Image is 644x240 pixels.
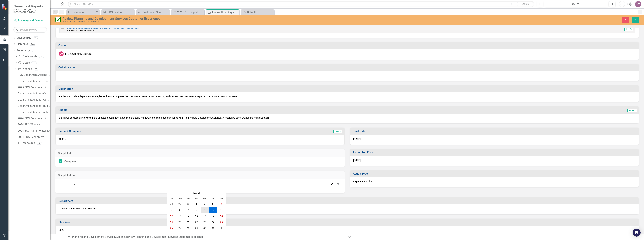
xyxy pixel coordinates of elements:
div: 63 [28,49,33,52]
span: Oct-25 [624,27,633,31]
input: Search ClearPoint... [68,1,534,7]
div: 11 [34,68,39,70]
h3: Start Date [353,130,637,133]
abbr: September 28, 2025 [170,203,173,205]
abbr: October 26, 2025 [170,227,173,229]
a: PDS Customer Service w/ Accela [102,10,130,14]
span: [DATE] [193,191,200,194]
div: 2024 PDS Department BCC/Admin Items [18,136,50,139]
div: 744 [30,43,36,46]
a: Actions [116,235,125,238]
a: 2024 PDS Department BCC/Admin Items [17,134,50,140]
button: October 13, 2025 [176,213,184,219]
abbr: October 12, 2025 [170,215,173,217]
abbr: October 24, 2025 [212,221,214,223]
abbr: October 20, 2025 [178,221,181,223]
abbr: October 19, 2025 [170,221,173,223]
div: Planning and Development Services [62,20,390,23]
abbr: October 27, 2025 [178,227,181,229]
p: Staff have successfully reviewed and updated department strategies and tools to improve the custo... [59,116,635,119]
div: PDS Department Actions - 2024 [18,73,50,76]
a: Development Trends [67,10,95,14]
abbr: October 7, 2025 [187,209,189,211]
abbr: October 6, 2025 [179,209,180,211]
a: 2024 PDS Department Action List [17,116,50,121]
button: October 31, 2025 [209,225,217,231]
a: Goal 1: Exceptional County Services Aligned with Resources [66,26,139,29]
div: Department Actions - Outstanding Items [18,98,50,101]
a: Department Actions - Owners and Collaborators [17,91,50,96]
div: Department Actions - Action Type [18,111,50,114]
abbr: September 29, 2025 [178,203,181,205]
button: October 14, 2025 [184,213,192,219]
abbr: October 15, 2025 [195,215,198,217]
button: Oct-25 [544,1,608,7]
abbr: October 16, 2025 [203,215,206,217]
div: 8 [37,142,42,145]
button: October 20, 2025 [176,219,184,225]
a: Planning and Development Services [72,235,115,238]
small: Sarasota County Dashboard [66,29,95,32]
a: Dashboards [17,36,31,40]
a: Reports [17,49,26,52]
abbr: Sunday [170,198,173,200]
abbr: October 23, 2025 [203,221,206,223]
input: yyyy [69,183,75,186]
div: » » [67,235,345,239]
abbr: October 17, 2025 [212,215,214,217]
div: Department Actions - Owners and Collaborators [18,92,50,95]
button: [DATE] [182,189,211,197]
abbr: October 5, 2025 [171,209,172,211]
h3: Department [58,200,637,203]
span: / [68,183,69,186]
abbr: October 10, 2025 [212,209,214,211]
button: October 27, 2025 [176,225,184,231]
abbr: October 3, 2025 [212,203,214,205]
abbr: October 8, 2025 [196,209,197,211]
abbr: Wednesday [195,198,198,200]
a: Department Actions - Outstanding Items [17,97,50,102]
button: October 23, 2025 [201,219,209,225]
span: Oct-25 [627,109,637,112]
a: Elements [17,42,28,46]
a: Default [241,10,273,14]
button: October 30, 2025 [201,225,209,231]
abbr: November 1, 2025 [221,227,222,229]
abbr: October 13, 2025 [178,215,181,217]
abbr: October 14, 2025 [187,215,189,217]
div: Review Planning and Development Services Customer Experience [62,17,390,20]
div: Development Trends [73,10,95,14]
div: MO [59,51,64,56]
button: Search [517,2,533,6]
a: Goals [18,61,30,65]
abbr: Thursday [203,198,206,200]
h3: Update [58,109,336,112]
div: Department Actions Report [18,80,50,83]
span: / [64,183,65,186]
button: October 21, 2025 [184,219,192,225]
span: Oct-25 [333,130,342,133]
a: 2024 PDS Watchlist [17,122,50,127]
button: October 15, 2025 [192,213,201,219]
span: [DATE] [353,159,361,162]
span: 2025 [59,229,64,231]
button: October 18, 2025 [217,213,226,219]
abbr: Tuesday [186,198,190,200]
a: 2025 PDS Department Actions [172,10,204,14]
button: October 3, 2025 [209,201,217,207]
div: PDS Customer Service w/ Accela [108,10,130,14]
button: September 28, 2025 [167,201,176,207]
div: [PERSON_NAME] (PDS) [65,52,92,56]
button: October 7, 2025 [184,207,192,213]
span: [DATE] [353,138,361,140]
div: 2 [31,61,37,64]
button: October 2, 2025 [201,201,209,207]
abbr: October 22, 2025 [195,221,198,223]
abbr: October 30, 2025 [203,227,206,229]
button: October 12, 2025 [167,213,176,219]
div: 2024 BCC/Admin Watchlist [18,129,50,132]
a: Measures [18,141,35,145]
input: dd [65,183,68,186]
abbr: October 18, 2025 [220,215,223,217]
div: Department Actions - Budget Report [18,104,50,108]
